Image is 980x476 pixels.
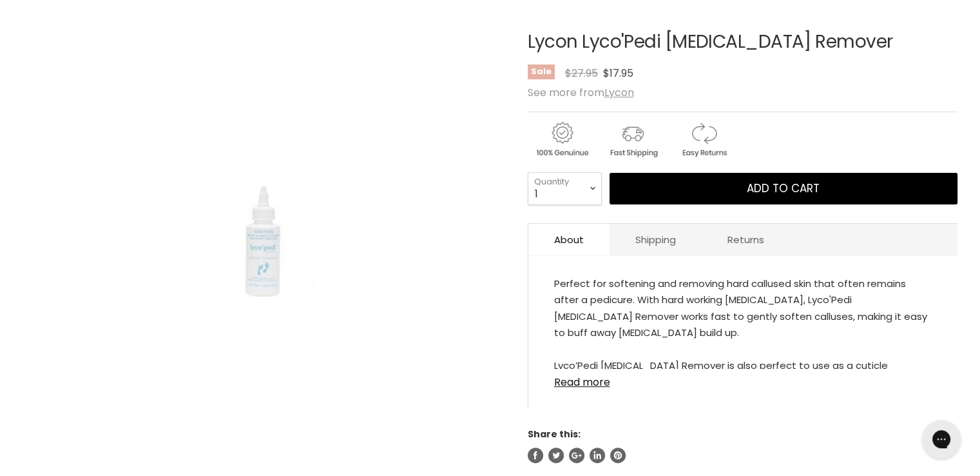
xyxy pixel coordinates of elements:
span: See more from [528,85,634,100]
span: Add to cart [747,181,820,196]
img: returns.gif [669,120,738,159]
img: shipping.gif [599,120,667,159]
a: Lycon [604,85,634,100]
aside: Share this: [528,428,957,463]
img: genuine.gif [528,120,596,159]
button: Add to cart [610,173,957,205]
span: Sale [528,64,555,79]
span: Share this: [528,428,581,441]
span: $17.95 [603,66,633,81]
span: $27.95 [565,66,598,81]
h1: Lycon Lyco'Pedi [MEDICAL_DATA] Remover [528,32,957,52]
a: Returns [702,224,790,255]
img: Lycon Lyco'Pedi Callus Remover [151,70,376,410]
a: Shipping [610,224,702,255]
select: Quantity [528,172,602,204]
div: Perfect for softening and removing hard callused skin that often remains after a pedicure. With h... [554,275,932,369]
iframe: Gorgias live chat messenger [916,415,967,463]
a: Read more [554,369,932,388]
a: About [528,224,610,255]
